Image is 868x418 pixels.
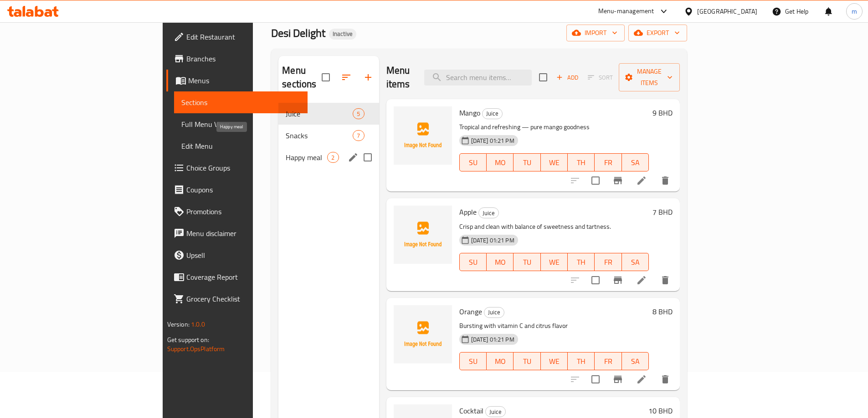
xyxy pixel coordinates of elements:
span: Manage items [626,66,673,89]
span: Juice [479,208,498,218]
span: 7 [353,131,364,140]
span: Choice Groups [186,162,300,173]
button: WE [541,153,568,171]
span: WE [544,256,564,269]
button: SA [622,253,649,271]
h6: 9 BHD [652,106,673,119]
div: Juice [478,207,499,218]
button: edit [346,151,360,164]
span: SU [463,355,483,368]
span: FR [598,355,618,368]
span: [DATE] 01:21 PM [467,136,518,145]
p: Bursting with vitamin C and citrus flavor [459,320,649,332]
button: FR [595,352,621,370]
button: import [566,25,625,41]
button: WE [541,352,568,370]
button: delete [654,368,676,390]
span: [DATE] 01:21 PM [467,236,518,245]
nav: Menu sections [278,99,379,172]
button: SA [622,352,649,370]
span: Happy meal [286,152,327,163]
div: Menu-management [598,6,654,17]
span: 5 [353,110,364,118]
button: FR [595,253,621,271]
button: SU [459,153,487,171]
button: Add [553,71,582,85]
span: Juice [486,407,505,417]
h6: 7 BHD [652,206,673,218]
span: Edit Restaurant [186,31,300,42]
span: Upsell [186,250,300,261]
button: Manage items [619,63,680,91]
a: Edit Restaurant [166,26,308,48]
span: FR [598,156,618,169]
a: Edit menu item [636,175,647,186]
span: export [636,27,680,39]
img: Apple [394,206,452,264]
div: Juice [286,108,353,119]
span: Grocery Checklist [186,293,300,304]
button: TU [514,153,540,171]
a: Full Menu View [174,113,308,135]
span: 1.0.0 [191,318,205,330]
span: Juice [484,307,504,317]
div: Juice5 [278,103,379,125]
span: 2 [328,153,338,162]
a: Promotions [166,201,308,222]
button: Branch-specific-item [607,269,629,291]
span: Version: [167,318,190,330]
input: search [424,70,532,86]
div: items [353,130,364,141]
span: SU [463,256,483,269]
span: TU [517,156,537,169]
button: Add section [357,66,379,88]
a: Edit menu item [636,275,647,286]
div: Happy meal2edit [278,146,379,168]
button: delete [654,269,676,291]
span: WE [544,156,564,169]
span: Coupons [186,184,300,195]
button: TU [514,352,540,370]
button: export [628,25,687,41]
a: Choice Groups [166,157,308,179]
span: Edit Menu [181,141,300,151]
button: MO [487,352,514,370]
span: Apple [459,205,477,219]
span: Select to update [586,370,605,389]
span: Select all sections [316,68,335,87]
button: SA [622,153,649,171]
span: Select section [534,68,553,87]
span: [DATE] 01:21 PM [467,335,518,344]
span: Sections [181,97,300,108]
span: Sort sections [335,66,357,88]
button: WE [541,253,568,271]
span: MO [490,256,510,269]
button: TH [568,253,595,271]
span: TH [571,355,591,368]
div: Snacks7 [278,125,379,146]
button: TU [514,253,540,271]
a: Edit menu item [636,374,647,385]
button: TH [568,153,595,171]
span: SA [626,156,645,169]
button: Branch-specific-item [607,368,629,390]
span: m [852,6,857,16]
span: Menu disclaimer [186,228,300,239]
button: delete [654,170,676,191]
span: Snacks [286,130,353,141]
span: MO [490,156,510,169]
div: Juice [482,108,503,119]
div: Juice [484,307,504,318]
span: Get support on: [167,334,209,346]
span: TH [571,156,591,169]
span: TH [571,256,591,269]
span: Select to update [586,271,605,290]
span: Promotions [186,206,300,217]
span: TU [517,256,537,269]
span: Coverage Report [186,272,300,282]
a: Grocery Checklist [166,288,308,310]
a: Menu disclaimer [166,222,308,244]
button: SU [459,352,487,370]
p: Crisp and clean with balance of sweetness and tartness. [459,221,649,232]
